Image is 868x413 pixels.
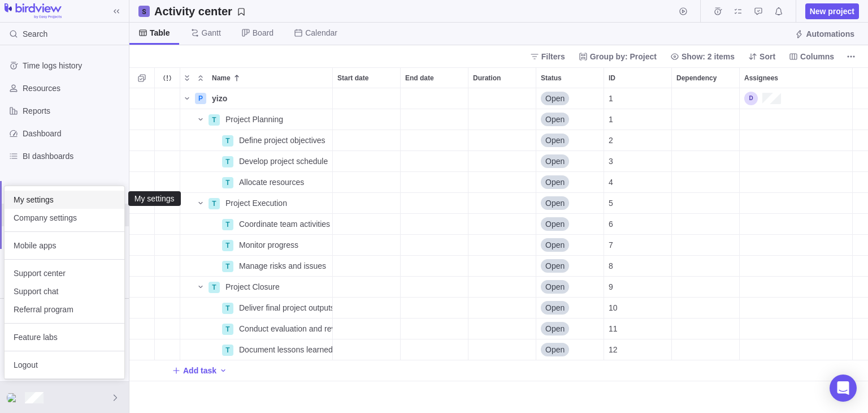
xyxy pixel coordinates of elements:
span: My settings [14,194,115,205]
a: Feature labs [5,328,124,346]
span: Referral program [14,304,115,315]
a: Company settings [5,209,124,227]
a: My settings [5,191,124,209]
a: Mobile apps [5,236,124,255]
img: Show [7,393,20,402]
a: Support center [5,264,124,282]
span: Support chat [14,286,115,297]
span: Company settings [14,212,115,223]
span: Support center [14,268,115,279]
div: My settings [133,194,176,203]
a: Support chat [5,282,124,300]
div: Deon [7,391,20,405]
span: Logout [14,359,115,371]
span: Mobile apps [14,240,115,251]
span: Feature labs [14,332,115,343]
a: Logout [5,356,124,374]
a: Referral program [5,300,124,319]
